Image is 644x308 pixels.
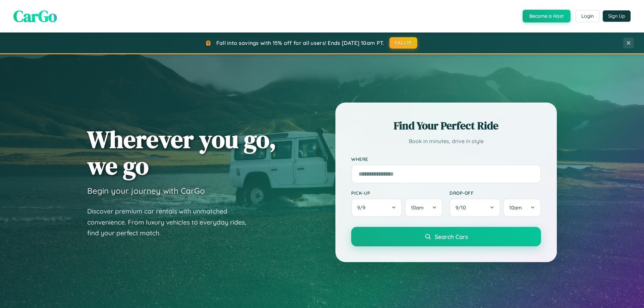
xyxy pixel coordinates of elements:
[351,198,402,217] button: 9/9
[405,198,443,217] button: 10am
[351,227,541,246] button: Search Cars
[351,190,443,196] label: Pick-up
[87,126,276,179] h1: Wherever you go, we go
[576,10,599,22] button: Login
[455,204,469,211] span: 9 / 10
[351,118,541,133] h2: Find Your Perfect Ride
[87,186,205,196] h3: Begin your journey with CarGo
[351,136,541,146] p: Book in minutes, drive in style
[509,204,522,211] span: 10am
[449,190,541,196] label: Drop-off
[523,10,571,22] button: Become a Host
[411,204,424,211] span: 10am
[603,10,631,22] button: Sign Up
[13,5,57,27] span: CarGo
[351,156,541,162] label: Where
[216,40,384,46] span: Fall into savings with 15% off for all users! Ends [DATE] 10am PT.
[449,198,500,217] button: 9/10
[389,37,418,49] button: FALL15
[87,206,255,239] p: Discover premium car rentals with unmatched convenience. From luxury vehicles to everyday rides, ...
[435,233,468,240] span: Search Cars
[503,198,541,217] button: 10am
[357,204,369,211] span: 9 / 9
